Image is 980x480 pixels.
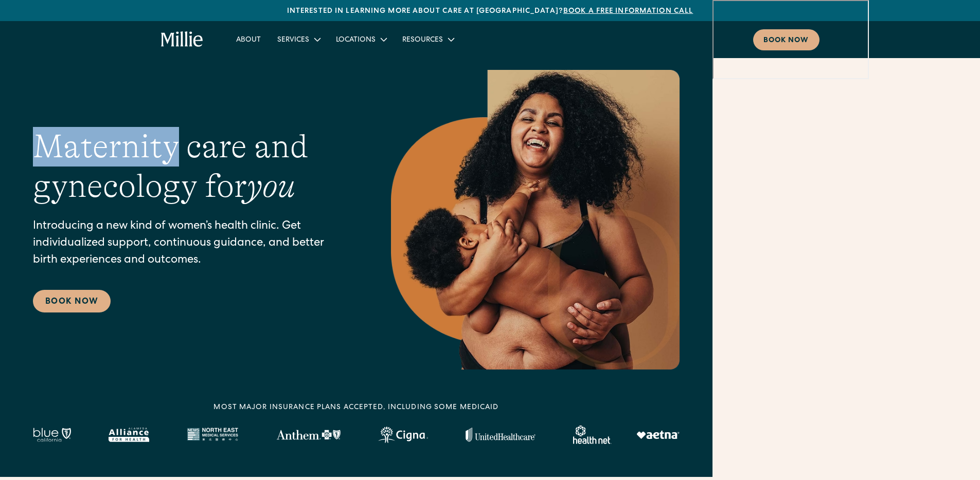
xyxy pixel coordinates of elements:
div: Resources [402,35,443,46]
a: About [228,31,269,48]
div: MOST MAJOR INSURANCE PLANS ACCEPTED, INCLUDING some MEDICAID [213,402,498,413]
em: you [247,168,295,205]
img: Cigna logo [378,427,428,443]
img: Anthem Logo [276,430,341,440]
img: Blue California logo [33,428,71,442]
p: Introducing a new kind of women’s health clinic. Get individualized support, continuous guidance,... [33,218,350,269]
div: Locations [328,31,394,48]
img: Healthnet logo [573,426,612,444]
div: Resources [394,31,461,48]
h1: Maternity care and gynecology for [33,127,350,206]
img: Alameda Alliance logo [109,428,149,442]
a: Book Now [33,290,111,312]
a: Book a free information call [563,8,693,15]
img: United Healthcare logo [466,428,536,442]
img: North East Medical Services logo [187,428,238,442]
img: Smiling mother with her baby in arms, celebrating body positivity and the nurturing bond of postp... [391,70,680,370]
div: Services [269,31,328,48]
img: Aetna logo [636,431,680,439]
a: home [161,31,204,48]
div: Locations [336,35,376,46]
div: Services [277,35,309,46]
